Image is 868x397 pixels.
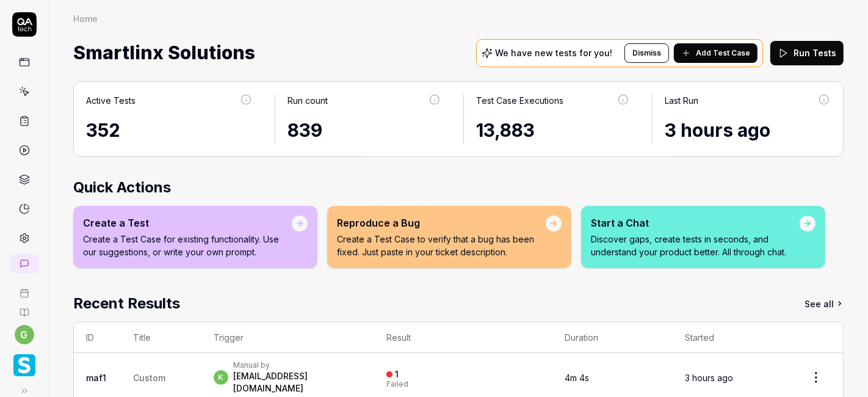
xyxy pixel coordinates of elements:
[591,216,800,230] div: Start a Chat
[476,94,563,107] div: Test Case Executions
[233,370,363,395] div: [EMAIL_ADDRESS][DOMAIN_NAME]
[133,373,165,383] span: Custom
[665,94,698,107] div: Last Run
[83,216,292,230] div: Create a Test
[5,298,43,318] a: Documentation
[591,233,800,258] p: Discover gaps, create tests in seconds, and understand your product better. All through chat.
[665,119,770,141] time: 3 hours ago
[10,254,39,274] a: New conversation
[73,12,98,24] div: Home
[685,373,733,383] time: 3 hours ago
[673,322,789,353] th: Started
[696,48,750,59] span: Add Test Case
[476,117,630,144] div: 13,883
[74,322,121,353] th: ID
[395,369,399,380] div: 1
[214,370,228,385] span: k
[337,216,546,230] div: Reproduce a Bug
[86,94,136,107] div: Active Tests
[83,233,292,258] p: Create a Test Case for existing functionality. Use our suggestions, or write your own prompt.
[13,354,35,376] img: Smartlinx Logo
[552,322,673,353] th: Duration
[5,279,43,298] a: Book a call with us
[674,43,758,63] button: Add Test Case
[288,117,441,144] div: 839
[770,41,844,65] button: Run Tests
[73,177,844,198] h2: Quick Actions
[86,373,106,383] a: maf1
[73,37,255,69] span: Smartlinx Solutions
[233,360,363,370] div: Manual by
[386,381,408,388] div: Failed
[805,293,844,315] a: See all
[121,322,201,353] th: Title
[73,293,180,315] h2: Recent Results
[201,322,375,353] th: Trigger
[15,325,34,344] button: g
[374,322,552,353] th: Result
[624,43,669,63] button: Dismiss
[337,233,546,258] p: Create a Test Case to verify that a bug has been fixed. Just paste in your ticket description.
[5,344,43,379] button: Smartlinx Logo
[86,117,253,144] div: 352
[288,94,328,107] div: Run count
[565,373,589,383] time: 4m 4s
[495,49,612,57] p: We have new tests for you!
